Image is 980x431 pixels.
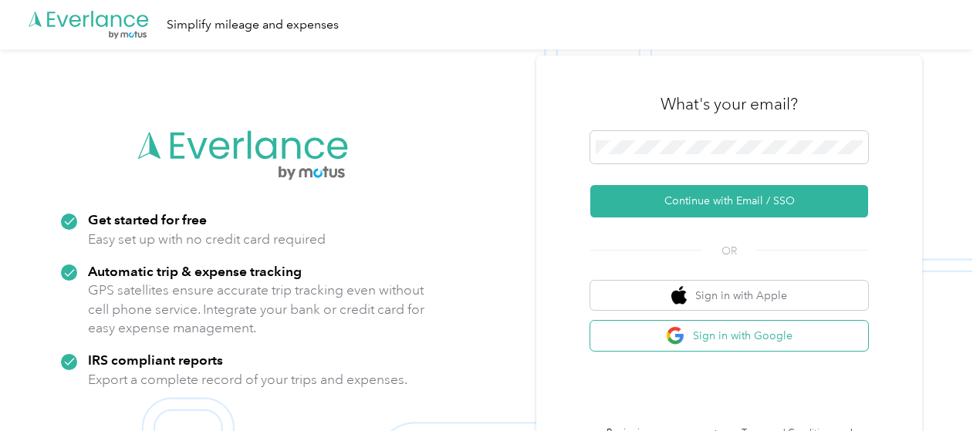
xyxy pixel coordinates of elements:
span: OR [702,243,756,259]
strong: Get started for free [88,211,207,227]
strong: Automatic trip & expense tracking [88,263,302,279]
div: Simplify mileage and expenses [167,15,339,35]
img: apple logo [671,286,687,305]
p: Export a complete record of your trips and expenses. [88,370,407,389]
button: google logoSign in with Google [590,321,868,351]
button: Continue with Email / SSO [590,185,868,217]
h3: What's your email? [661,93,798,115]
strong: IRS compliant reports [88,352,223,368]
img: google logo [666,326,685,345]
p: GPS satellites ensure accurate trip tracking even without cell phone service. Integrate your bank... [88,281,425,338]
button: apple logoSign in with Apple [590,281,868,311]
p: Easy set up with no credit card required [88,230,326,249]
